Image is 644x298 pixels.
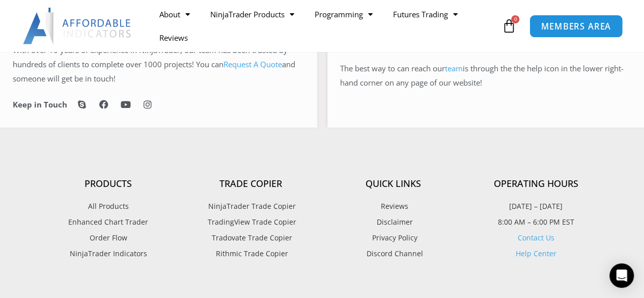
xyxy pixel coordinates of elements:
[37,231,180,244] a: Order Flow
[529,14,622,37] a: MEMBERS AREA
[511,15,519,23] span: 0
[322,247,465,260] a: Discord Channel
[70,247,147,260] span: NinjaTrader Indicators
[209,231,292,244] span: Tradovate Trade Copier
[180,178,322,189] h4: Trade Copier
[322,215,465,228] a: Disclaimer
[465,178,607,189] h4: Operating Hours
[445,63,463,73] a: team
[13,31,303,84] span: on the NinjaTrader platform. With over 10 years of experience in NinjaTrader, our team has been t...
[37,199,180,212] a: All Products
[223,59,282,69] a: Request A Quote
[149,3,200,26] a: About
[180,199,322,212] a: NinjaTrader Trade Copier
[518,232,554,242] a: Contact Us
[23,8,132,44] img: LogoAI | Affordable Indicators – NinjaTrader
[465,215,607,228] p: 8:00 AM – 6:00 PM EST
[383,3,468,26] a: Futures Trading
[322,199,465,212] a: Reviews
[37,215,180,228] a: Enhanced Chart Trader
[370,231,417,244] span: Privacy Policy
[200,3,304,26] a: NinjaTrader Products
[465,199,607,212] p: [DATE] – [DATE]
[149,26,198,49] a: Reviews
[541,22,610,31] span: MEMBERS AREA
[180,247,322,260] a: Rithmic Trade Copier
[180,231,322,244] a: Tradovate Trade Copier
[213,247,288,260] span: Rithmic Trade Copier
[180,215,322,228] a: TradingView Trade Copier
[149,3,499,49] nav: Menu
[486,11,531,41] a: 0
[322,178,465,189] h4: Quick Links
[88,199,129,212] span: All Products
[364,247,423,260] span: Discord Channel
[206,199,296,212] span: NinjaTrader Trade Copier
[516,248,556,258] a: Help Center
[205,215,296,228] span: TradingView Trade Copier
[304,3,383,26] a: Programming
[340,62,632,90] p: The best way to can reach our is through the the help icon in the lower right-hand corner on any ...
[378,199,408,212] span: Reviews
[90,231,127,244] span: Order Flow
[68,215,148,228] span: Enhanced Chart Trader
[322,231,465,244] a: Privacy Policy
[609,263,634,288] div: Open Intercom Messenger
[37,178,180,189] h4: Products
[374,215,413,228] span: Disclaimer
[13,100,67,110] h6: Keep in Touch
[37,247,180,260] a: NinjaTrader Indicators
